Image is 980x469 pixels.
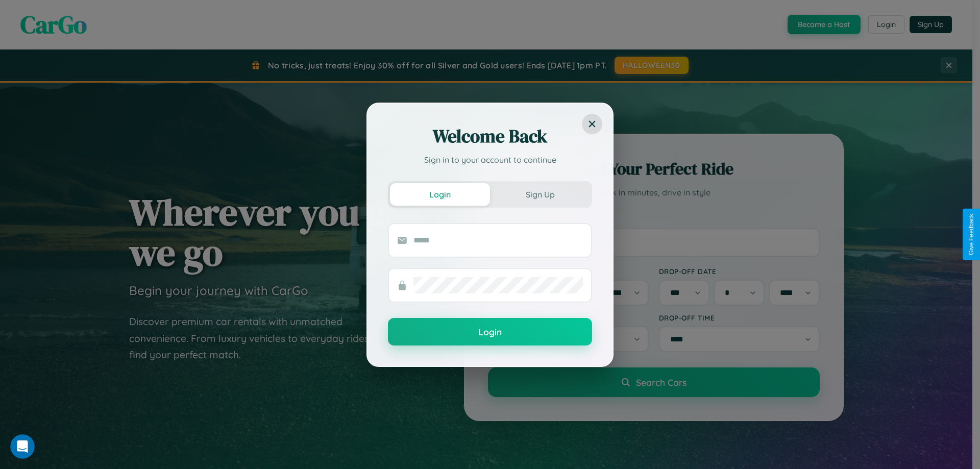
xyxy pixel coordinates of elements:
[388,154,592,166] p: Sign in to your account to continue
[490,183,590,206] button: Sign Up
[388,124,592,149] h2: Welcome Back
[388,318,592,345] button: Login
[968,214,975,255] div: Give Feedback
[390,183,490,206] button: Login
[10,434,35,459] iframe: Intercom live chat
